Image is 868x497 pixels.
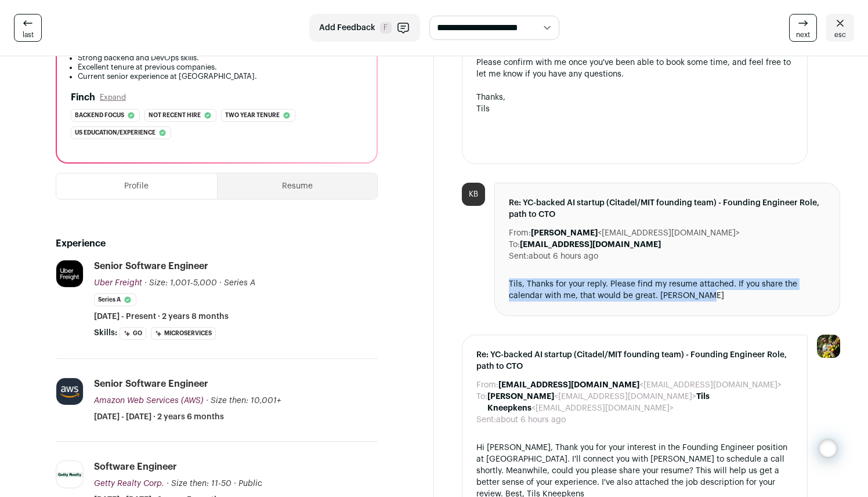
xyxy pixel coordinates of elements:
span: Skills: [94,327,117,339]
span: Backend focus [75,110,124,121]
img: c1c27b74500fc458a2bd4f6470b4fa2934c66458008f8c5da05f4426458b5eda.jpg [56,260,83,287]
span: Re: YC-backed AI startup (Citadel/MIT founding team) - Founding Engineer Role, path to CTO [509,197,826,220]
li: Current senior experience at [GEOGRAPHIC_DATA]. [78,72,363,81]
span: Not recent hire [149,110,201,121]
span: · Size then: 11-50 [167,480,232,488]
span: [DATE] - Present · 2 years 8 months [94,311,229,322]
button: Add Feedback F [309,14,420,42]
span: next [796,30,810,39]
span: [DATE] - [DATE] · 2 years 6 months [94,411,224,423]
div: KB [462,183,485,206]
span: · Size: 1,001-5,000 [144,279,217,287]
a: esc [826,14,854,42]
span: F [380,22,392,34]
dt: Sent: [476,414,496,426]
dd: <[EMAIL_ADDRESS][DOMAIN_NAME]> <[EMAIL_ADDRESS][DOMAIN_NAME]> [487,391,793,414]
dt: Sent: [509,251,529,262]
h2: Finch [71,90,95,104]
div: Thanks, [476,92,793,103]
div: Tils, Thanks for your reply. Please find my resume attached. If you share the calendar with me, t... [509,278,826,302]
span: Add Feedback [319,22,375,34]
span: Series A [224,279,255,287]
span: Public [238,480,262,488]
span: Two year tenure [225,110,280,121]
span: · [219,277,222,289]
div: Tils [476,103,793,115]
span: · Size then: 10,001+ [206,397,281,405]
span: last [23,30,34,39]
b: [EMAIL_ADDRESS][DOMAIN_NAME] [498,381,639,389]
b: [PERSON_NAME] [531,229,598,237]
span: Amazon Web Services (AWS) [94,397,204,405]
span: Re: YC-backed AI startup (Citadel/MIT founding team) - Founding Engineer Role, path to CTO [476,349,793,372]
button: Resume [218,173,378,199]
span: Uber Freight [94,279,142,287]
li: Series A [94,293,136,306]
dt: To: [509,239,520,251]
b: [EMAIL_ADDRESS][DOMAIN_NAME] [520,241,661,249]
h2: Experience [56,237,378,251]
dd: about 6 hours ago [496,414,566,426]
div: Please confirm with me once you've been able to book some time, and feel free to let me know if y... [476,57,793,80]
li: Excellent tenure at previous companies. [78,63,363,72]
img: 6689865-medium_jpg [817,335,840,358]
span: esc [834,30,846,39]
a: next [789,14,817,42]
dd: <[EMAIL_ADDRESS][DOMAIN_NAME]> [498,379,782,391]
li: Go [120,327,146,340]
img: 50af79399d05330ae724c7231bd28ecb13baac5c4a475ba18e9c88a89aa37b72.jpg [56,472,83,477]
dt: To: [476,391,487,414]
div: Senior Software Engineer [94,260,208,273]
span: · [234,478,236,489]
span: Getty Realty Corp. [94,480,164,488]
dd: about 6 hours ago [529,251,598,262]
button: Expand [100,93,126,102]
span: Us education/experience [75,127,155,139]
div: Senior Software Engineer [94,378,208,390]
b: [PERSON_NAME] [487,393,554,401]
li: Strong backend and DevOps skills. [78,53,363,63]
li: Microservices [151,327,216,340]
button: Profile [56,173,217,199]
img: a11044fc5a73db7429cab08e8b8ffdb841ee144be2dff187cdde6ecf1061de85.jpg [56,378,83,405]
dd: <[EMAIL_ADDRESS][DOMAIN_NAME]> [531,227,740,239]
a: last [14,14,42,42]
dt: From: [509,227,531,239]
dt: From: [476,379,498,391]
div: Software Engineer [94,460,177,473]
